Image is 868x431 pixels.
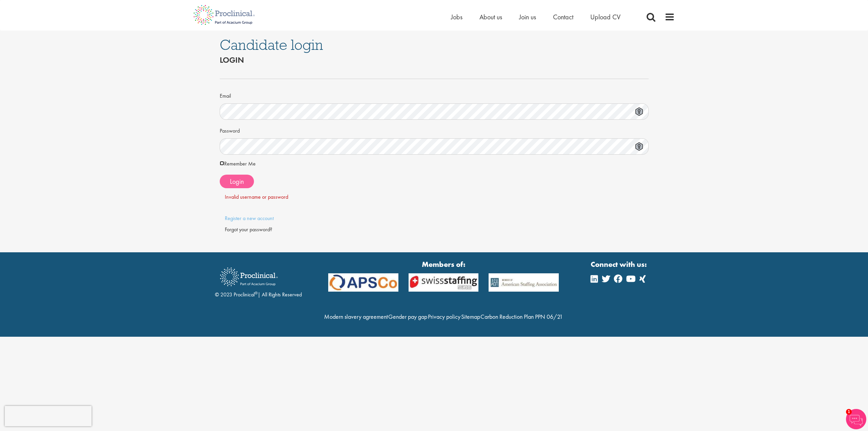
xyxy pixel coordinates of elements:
a: Jobs [451,13,462,21]
input: Remember Me [220,161,224,165]
img: Chatbot [846,409,866,429]
a: Carbon Reduction Plan PPN 06/21 [480,313,563,320]
a: Register a new account [225,215,274,222]
strong: Connect with us: [591,259,648,270]
label: Password [220,125,240,135]
a: Modern slavery agreement [324,313,388,320]
sup: ® [255,290,258,296]
span: 1 [846,409,852,415]
a: Privacy policy [428,313,460,320]
div: Forgot your password? [225,226,644,234]
label: Email [220,90,231,100]
label: Remember Me [220,160,256,168]
a: Join us [519,13,536,21]
img: Proclinical Recruitment [215,263,283,291]
a: Upload CV [590,13,620,21]
img: APSCo [403,273,484,292]
div: © 2023 Proclinical | All Rights Reserved [215,262,302,299]
span: Login [230,177,244,186]
button: Login [220,175,254,188]
div: Invalid username or password [225,193,644,201]
a: Contact [553,13,573,21]
a: About us [479,13,502,21]
strong: Members of: [328,259,559,270]
a: Gender pay gap [388,313,427,320]
img: APSCo [323,273,403,292]
h2: Login [220,56,649,64]
img: APSCo [484,273,564,292]
a: Sitemap [461,313,480,320]
span: Candidate login [220,36,323,54]
iframe: reCAPTCHA [5,406,92,426]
